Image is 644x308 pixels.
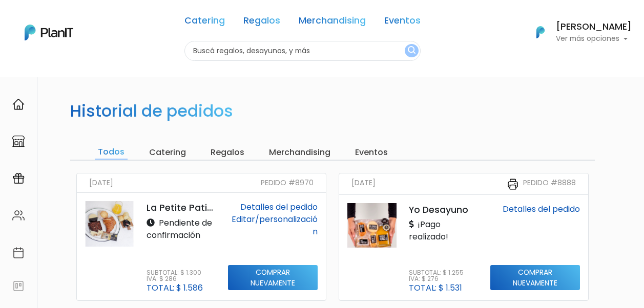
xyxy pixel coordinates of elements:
a: Eventos [384,16,421,29]
a: Merchandising [299,16,366,29]
a: Editar/personalización [232,213,318,237]
p: Pendiente de confirmación [147,217,216,241]
p: Yo Desayuno [409,203,478,216]
small: [DATE] [89,178,113,188]
img: people-662611757002400ad9ed0e3c099ab2801c6687ba6c219adb57efc949bc21e19d.svg [12,209,25,222]
input: Regalos [207,145,247,160]
input: Comprar nuevamente [228,265,318,291]
h2: Historial de pedidos [70,101,233,121]
p: Subtotal: $ 1.255 [409,270,464,276]
p: IVA: $ 276 [409,276,464,282]
p: IVA: $ 286 [147,276,203,282]
input: Merchandising [266,145,334,160]
img: home-e721727adea9d79c4d83392d1f703f7f8bce08238fde08b1acbfd93340b81755.svg [12,98,25,111]
img: calendar-87d922413cdce8b2cf7b7f5f62616a5cf9e4887200fb71536465627b3292af00.svg [12,247,25,259]
p: Subtotal: $ 1.300 [147,270,203,276]
a: Catering [184,16,225,29]
input: Catering [146,145,189,160]
img: feedback-78b5a0c8f98aac82b08bfc38622c3050aee476f2c9584af64705fc4e61158814.svg [12,280,25,292]
button: PlanIt Logo [PERSON_NAME] Ver más opciones [523,19,632,46]
p: ¡Pago realizado! [409,218,478,243]
img: campaigns-02234683943229c281be62815700db0a1741e53638e28bf9629b52c665b00959.svg [12,172,25,185]
input: Todos [95,145,128,160]
small: Pedido #8888 [523,178,576,190]
h6: [PERSON_NAME] [556,23,632,32]
small: Pedido #8970 [261,178,314,188]
small: [DATE] [351,178,376,190]
img: search_button-432b6d5273f82d61273b3651a40e1bd1b912527efae98b1b7a1b2c0702e16a8d.svg [408,46,416,56]
p: Total: $ 1.531 [409,284,464,292]
input: Comprar nuevamente [490,265,580,291]
img: marketplace-4ceaa7011d94191e9ded77b95e3339b90024bf715f7c57f8cf31f2d8c509eaba.svg [12,135,25,147]
a: Regalos [243,16,280,29]
p: Total: $ 1.586 [147,284,203,292]
a: Detalles del pedido [240,201,318,213]
img: thumb_2000___2000-Photoroom__54_.png [347,203,397,248]
a: Detalles del pedido [503,203,580,215]
img: PlanIt Logo [25,25,73,40]
img: printer-31133f7acbd7ec30ea1ab4a3b6864c9b5ed483bd8d1a339becc4798053a55bbc.svg [507,178,519,190]
img: thumb_La_linda-PhotoRoom.png [85,201,134,247]
img: PlanIt Logo [529,21,552,43]
input: Buscá regalos, desayunos, y más [184,41,421,61]
p: La Petite Patisserie de Flor [147,201,216,214]
p: Ver más opciones [556,35,632,42]
input: Eventos [352,145,391,160]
